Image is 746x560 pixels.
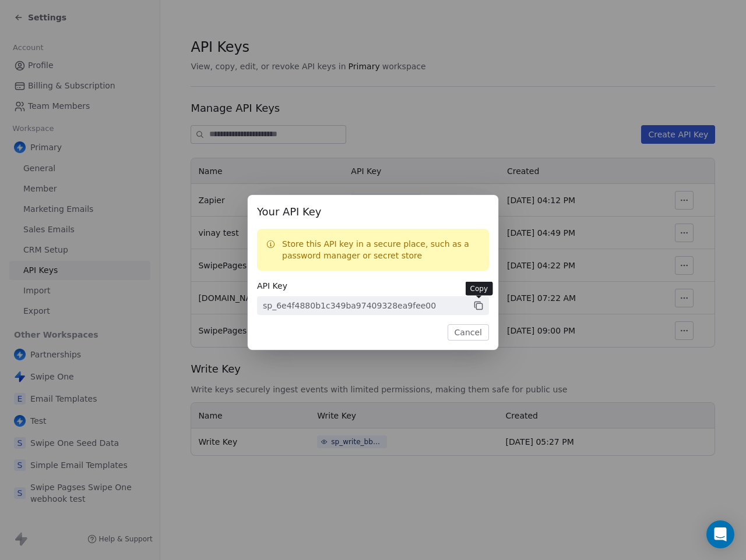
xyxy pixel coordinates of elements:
[448,324,489,341] button: Cancel
[263,300,436,311] div: sp_6e4f4880b1c349ba97409328ea9fee00
[282,238,480,261] p: Store this API key in a secure place, such as a password manager or secret store
[257,204,489,219] span: Your API Key
[257,280,489,292] span: API Key
[470,284,488,293] p: Copy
